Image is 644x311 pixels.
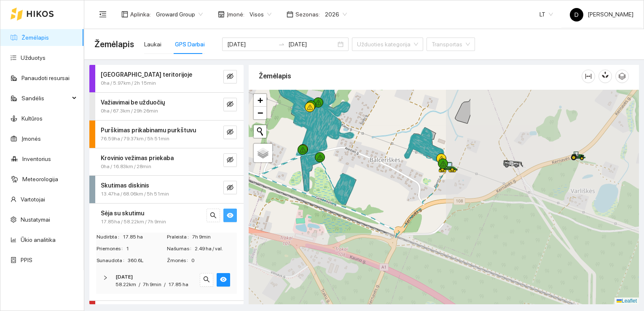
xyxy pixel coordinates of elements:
div: [GEOGRAPHIC_DATA] teritorijoje0ha / 5.97km / 2h 15mineye-invisible [89,65,244,92]
span: 17.85 ha [168,282,188,287]
strong: [GEOGRAPHIC_DATA] teritorijoje [101,71,192,78]
a: Įmonės [21,135,41,142]
a: Nustatymai [21,216,50,223]
div: Žemėlapis [259,64,582,88]
span: 360.6L [128,257,166,265]
span: / [139,282,140,287]
span: Groward Group [156,8,203,21]
span: D [574,8,579,21]
a: PPIS [21,257,32,263]
div: Sėja su skutimu17.85ha / 58.22km / 7h 9minsearcheye [89,204,244,231]
span: 1 [126,245,166,253]
span: − [258,107,263,118]
a: Inventorius [22,155,51,162]
span: 17.85 ha [123,233,166,241]
div: [DATE]58.22km/7h 9min/17.85 hasearcheye [96,268,237,294]
a: Žemėlapis [21,34,49,41]
span: / [164,282,166,287]
input: Pradžios data [227,40,275,49]
a: Zoom out [254,107,266,119]
button: menu-fold [94,6,111,23]
button: eye [223,209,237,222]
div: Važiavimai be užduočių0ha / 67.3km / 29h 26mineye-invisible [89,93,244,120]
span: calendar [287,11,293,18]
span: Našumas [167,245,195,253]
span: menu-fold [99,11,107,18]
strong: Važiavimai be užduočių [101,99,165,106]
span: Žemėlapis [94,38,134,51]
span: 0ha / 16.83km / 28min [101,163,151,171]
span: 58.22km [115,282,136,287]
span: 76.59ha / 79.37km / 5h 51min [101,135,169,143]
span: eye [227,212,233,220]
a: Leaflet [617,298,637,304]
span: 17.85ha / 58.22km / 7h 9min [101,218,166,226]
span: search [210,212,217,220]
strong: Krovinio vežimas priekaba [101,155,174,161]
a: Panaudoti resursai [21,75,70,81]
span: 0ha / 67.3km / 29h 26min [101,107,158,115]
button: eye-invisible [223,98,237,111]
strong: [DATE] [115,274,133,280]
span: LT [539,8,553,21]
span: search [203,276,210,284]
button: eye [217,273,230,287]
button: eye-invisible [223,153,237,167]
a: Vartotojai [21,196,45,203]
div: Laukai [144,40,161,49]
span: Įmonė : [227,10,244,19]
span: 7h 9min [192,233,236,241]
button: eye-invisible [223,181,237,194]
button: search [207,209,220,222]
span: Aplinka : [130,10,151,19]
span: 0ha / 5.97km / 2h 15min [101,79,156,87]
div: Purškimas prikabinamu purkštuvu76.59ha / 79.37km / 5h 51mineye-invisible [89,121,244,148]
span: 13.47ha / 68.06km / 5h 51min [101,190,169,198]
div: GPS Darbai [175,40,205,49]
strong: Skutimas diskinis [101,182,149,189]
a: Ūkio analitika [21,236,56,243]
span: 2026 [325,8,347,21]
strong: Purškimas prikabinamu purkštuvu [101,127,196,134]
span: shop [218,11,225,18]
strong: Sėja su skutimu [101,210,144,217]
input: Pabaigos data [288,40,336,49]
span: eye-invisible [227,129,233,137]
span: swap-right [278,41,285,48]
a: Kultūros [21,115,43,122]
span: Sandėlis [21,90,70,107]
span: eye-invisible [227,156,233,164]
span: Praleista [167,233,192,241]
span: Žmonės [167,257,191,265]
span: 7h 9min [143,282,161,287]
button: search [200,273,213,287]
span: eye-invisible [227,101,233,109]
div: Skutimas diskinis13.47ha / 68.06km / 5h 51mineye-invisible [89,176,244,203]
button: eye-invisible [223,126,237,139]
button: Initiate a new search [254,125,266,138]
span: column-width [582,73,595,80]
span: eye-invisible [227,184,233,192]
button: eye-invisible [223,70,237,83]
div: Krovinio vežimas priekaba0ha / 16.83km / 28mineye-invisible [89,148,244,176]
span: Priemonės [97,245,126,253]
a: Meteorologija [22,176,58,182]
span: [PERSON_NAME] [570,11,633,18]
a: Layers [254,144,272,162]
span: + [258,95,263,105]
a: Zoom in [254,94,266,107]
span: layout [121,11,128,18]
a: Užduotys [21,54,46,61]
span: Nudirbta [97,233,123,241]
span: 0 [191,257,236,265]
button: column-width [582,70,595,83]
span: Sezonas : [295,10,320,19]
span: Sunaudota [97,257,128,265]
span: to [278,41,285,48]
span: eye [220,276,227,284]
span: 2.49 ha / val. [195,245,236,253]
span: eye-invisible [227,73,233,81]
span: Visos [250,8,271,21]
span: right [103,275,108,280]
